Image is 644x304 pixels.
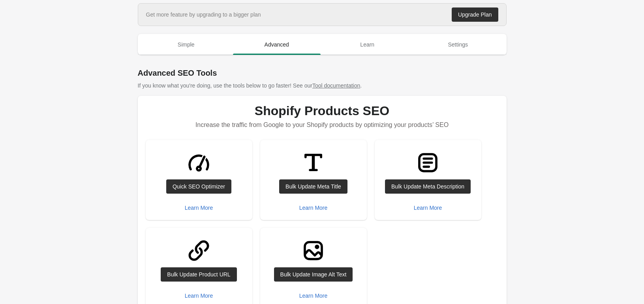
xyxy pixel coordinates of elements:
img: LinkMinor-ab1ad89fd1997c3bec88bdaa9090a6519f48abaf731dc9ef56a2f2c6a9edd30f.svg [184,236,214,265]
button: Advanced [231,34,322,55]
button: Learn More [182,201,216,215]
div: Quick SEO Optimizer [173,183,225,190]
p: Increase the traffic from Google to your Shopify products by optimizing your products’ SEO [146,118,499,132]
a: Quick SEO Optimizer [166,179,231,194]
button: Learn More [296,289,331,303]
h1: Shopify Products SEO [146,104,499,118]
div: Learn More [185,293,213,299]
a: Tool documentation [312,82,360,89]
span: Learn [324,37,411,52]
button: Settings [413,34,503,55]
a: Bulk Update Meta Title [279,179,347,194]
a: Bulk Update Image Alt Text [274,267,353,282]
h1: Advanced SEO Tools [138,67,507,78]
div: Learn More [185,205,213,211]
button: Learn More [182,289,216,303]
img: TitleMinor-8a5de7e115299b8c2b1df9b13fb5e6d228e26d13b090cf20654de1eaf9bee786.svg [299,148,328,177]
div: Bulk Update Meta Description [391,183,464,190]
span: Simple [143,37,230,52]
img: TextBlockMajor-3e13e55549f1fe4aa18089e576148c69364b706dfb80755316d4ac7f5c51f4c3.svg [413,148,443,177]
button: Learn More [296,201,331,215]
div: Learn More [414,205,442,211]
a: Bulk Update Product URL [161,267,237,282]
button: Learn More [411,201,445,215]
a: Upgrade Plan [452,7,498,22]
div: Upgrade Plan [458,11,492,18]
div: Bulk Update Product URL [167,271,230,278]
div: Learn More [299,293,328,299]
div: Bulk Update Image Alt Text [280,271,347,278]
p: If you know what you're doing, use the tools below to go faster! See our . [138,82,507,90]
button: Learn [322,34,413,55]
div: Learn More [299,205,328,211]
img: ImageMajor-6988ddd70c612d22410311fee7e48670de77a211e78d8e12813237d56ef19ad4.svg [299,236,328,265]
span: Advanced [233,37,321,52]
button: Simple [141,34,232,55]
img: GaugeMajor-1ebe3a4f609d70bf2a71c020f60f15956db1f48d7107b7946fc90d31709db45e.svg [184,148,214,177]
div: Get more feature by upgrading to a bigger plan [146,11,261,19]
a: Bulk Update Meta Description [385,179,471,194]
span: Settings [414,37,502,52]
div: Bulk Update Meta Title [285,183,341,190]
